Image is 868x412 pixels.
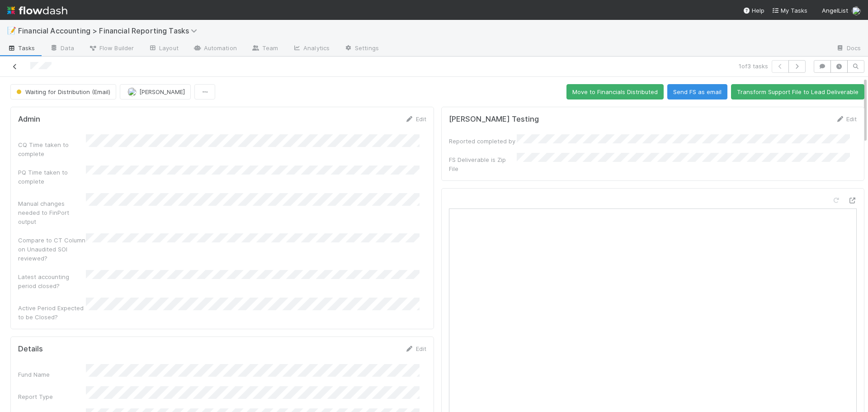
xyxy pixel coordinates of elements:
a: Team [244,42,285,56]
button: Send FS as email [667,84,727,99]
a: Layout [141,42,186,56]
div: Compare to CT Column on Unaudited SOI reviewed? [18,236,86,263]
div: Help [743,6,764,15]
div: Reported completed by [449,137,517,146]
span: Financial Accounting > Financial Reporting Tasks [18,26,202,35]
img: logo-inverted-e16ddd16eac7371096b0.svg [7,3,67,18]
div: CQ Time taken to complete [18,140,86,158]
img: avatar_8d06466b-a936-4205-8f52-b0cc03e2a179.png [127,87,137,96]
span: My Tasks [772,7,807,14]
a: Data [42,42,81,56]
div: FS Deliverable is Zip File [449,155,517,173]
a: Settings [337,42,386,56]
button: Waiting for Distribution (Email) [10,84,116,99]
button: Move to Financials Distributed [566,84,664,99]
a: Flow Builder [81,42,141,56]
button: Transform Support File to Lead Deliverable [731,84,864,99]
div: Fund Name [18,370,86,379]
span: Waiting for Distribution (Email) [14,88,110,95]
a: My Tasks [772,6,807,15]
a: Automation [186,42,244,56]
a: Analytics [285,42,337,56]
div: Manual changes needed to FinPort output [18,199,86,226]
span: Flow Builder [89,43,134,52]
a: Edit [405,345,426,352]
a: Edit [835,115,857,123]
button: [PERSON_NAME] [120,84,191,99]
div: Latest accounting period closed? [18,272,86,290]
a: Edit [405,115,426,123]
span: Tasks [7,43,35,52]
div: Report Type [18,392,86,401]
span: 1 of 3 tasks [739,62,768,71]
a: Docs [829,42,868,56]
div: PQ Time taken to complete [18,168,86,186]
h5: [PERSON_NAME] Testing [449,115,539,124]
img: avatar_030f5503-c087-43c2-95d1-dd8963b2926c.png [852,6,861,15]
span: AngelList [822,7,848,14]
span: 📝 [7,27,16,34]
span: [PERSON_NAME] [139,88,185,95]
h5: Details [18,345,43,354]
div: Active Period Expected to be Closed? [18,303,86,322]
h5: Admin [18,115,40,124]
